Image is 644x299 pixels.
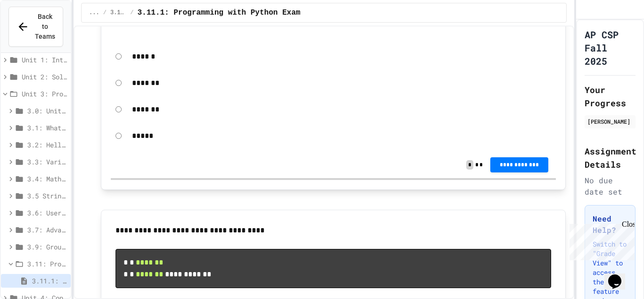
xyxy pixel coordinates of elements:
[27,157,67,167] span: 3.3: Variables and Data Types
[585,28,636,68] h1: AP CSP Fall 2025
[27,191,67,201] span: 3.5 String Operators
[32,276,67,286] span: 3.11.1: Programming with Python Exam
[103,9,107,17] span: /
[8,7,63,47] button: Back to Teams
[4,4,65,60] div: Chat with us now!Close
[27,123,67,133] span: 3.1: What is Code?
[22,72,67,82] span: Unit 2: Solving Problems in Computer Science
[27,174,67,184] span: 3.4: Mathematical Operators
[27,106,67,116] span: 3.0: Unit Overview
[110,9,126,17] span: 3.11: Programming with Python Exam
[585,145,636,171] h2: Assignment Details
[585,175,636,197] div: No due date set
[593,213,627,236] h3: Need Help?
[27,242,67,252] span: 3.9: Group Project - Mad Libs
[22,55,67,65] span: Unit 1: Intro to Computer Science
[585,83,636,110] h2: Your Progress
[22,89,67,99] span: Unit 3: Programming with Python
[604,261,635,290] iframe: chat widget
[130,9,133,17] span: /
[27,208,67,218] span: 3.6: User Input
[137,7,300,18] span: 3.11.1: Programming with Python Exam
[587,117,633,126] div: [PERSON_NAME]
[89,9,99,17] span: ...
[27,259,67,269] span: 3.11: Programming with Python Exam
[566,220,635,260] iframe: chat widget
[27,140,67,150] span: 3.2: Hello, World!
[27,225,67,235] span: 3.7: Advanced Math in Python
[35,12,55,42] span: Back to Teams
